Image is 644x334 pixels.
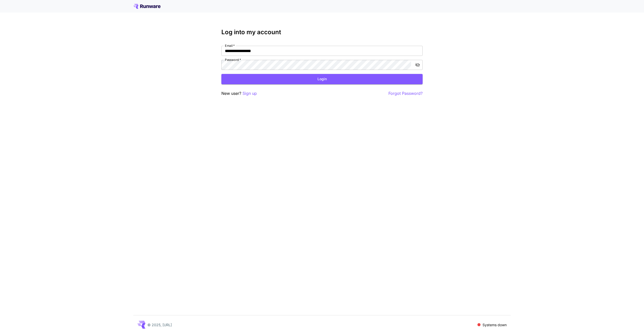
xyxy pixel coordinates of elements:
h3: Log into my account [221,29,423,36]
button: Login [221,74,423,84]
label: Email [225,44,235,48]
p: New user? [221,90,257,97]
p: Systems down [482,322,507,327]
button: Forgot Password? [388,90,423,97]
button: toggle password visibility [413,60,422,69]
label: Password [225,58,241,62]
button: Sign up [243,90,257,97]
p: © 2025, [URL] [147,322,172,327]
